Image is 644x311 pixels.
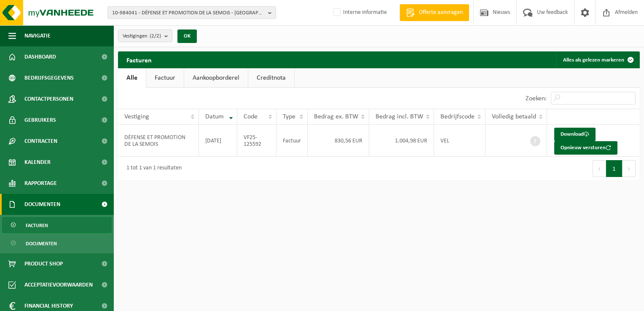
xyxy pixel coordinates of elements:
button: Alles als gelezen markeren [556,51,639,68]
span: Dashboard [24,46,56,67]
a: Alle [118,68,146,88]
span: Documenten [26,236,57,252]
button: Next [623,160,636,177]
span: Bedrijfscode [440,113,475,120]
span: Contracten [24,131,57,152]
div: 1 tot 1 van 1 resultaten [122,161,182,176]
span: 10-984041 - DÉFENSE ET PROMOTION DE LA SEMOIS - [GEOGRAPHIC_DATA] [112,7,265,19]
a: Documenten [2,235,112,251]
a: Factuur [146,68,184,88]
button: 10-984041 - DÉFENSE ET PROMOTION DE LA SEMOIS - [GEOGRAPHIC_DATA] [107,6,276,19]
span: Bedrijfsgegevens [24,67,74,88]
td: 830,56 EUR [308,125,369,157]
button: Previous [593,160,606,177]
label: Zoeken: [526,95,547,102]
td: DÉFENSE ET PROMOTION DE LA SEMOIS [118,125,199,157]
span: Rapportage [24,173,57,194]
span: Datum [205,113,224,120]
h2: Facturen [118,51,160,68]
span: Bedrag incl. BTW [376,113,423,120]
span: Acceptatievoorwaarden [24,274,93,295]
span: Code [244,113,258,120]
a: Facturen [2,217,112,233]
td: VEL [434,125,486,157]
span: Facturen [26,217,48,233]
span: Kalender [24,152,51,173]
button: Vestigingen(2/2) [118,29,172,42]
span: Type [283,113,295,120]
span: Offerte aanvragen [417,8,465,17]
td: VF25-125592 [237,125,276,157]
span: Product Shop [24,253,63,274]
a: Creditnota [248,68,294,88]
td: [DATE] [199,125,237,157]
span: Bedrag ex. BTW [314,113,358,120]
a: Offerte aanvragen [400,4,469,21]
button: Opnieuw versturen [554,141,617,155]
span: Vestiging [124,113,149,120]
span: Vestigingen [123,30,161,43]
span: Documenten [24,194,60,215]
td: Factuur [276,125,308,157]
a: Aankoopborderel [184,68,248,88]
td: 1.004,98 EUR [369,125,434,157]
button: 1 [606,160,623,177]
span: Navigatie [24,25,51,46]
a: Download [554,128,596,141]
button: OK [177,29,197,43]
span: Contactpersonen [24,88,73,110]
count: (2/2) [150,33,161,39]
span: Volledig betaald [492,113,536,120]
span: Gebruikers [24,110,56,131]
label: Interne informatie [331,6,387,19]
